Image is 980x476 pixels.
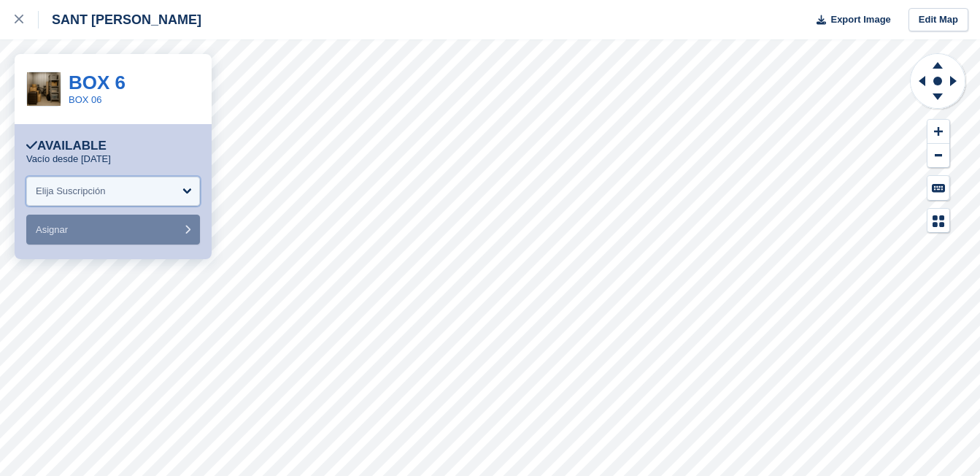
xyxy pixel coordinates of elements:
button: Map Legend [927,209,949,233]
button: Zoom Out [927,144,949,168]
button: Keyboard Shortcuts [927,176,949,200]
button: Asignar [26,215,200,245]
div: Available [26,139,107,153]
a: Edit Map [908,8,968,32]
button: Zoom In [927,120,949,144]
span: Export Image [830,12,890,27]
div: SANT [PERSON_NAME] [39,11,201,28]
a: BOX 06 [69,94,102,105]
button: Export Image [808,8,891,32]
a: BOX 6 [69,72,126,93]
img: ChatGPT%20Image%2013%20ago%202025,%2012_39_10.png [27,72,61,106]
div: Elija Suscripción [36,184,105,199]
span: Asignar [36,224,68,235]
p: Vacío desde [DATE] [26,153,111,165]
